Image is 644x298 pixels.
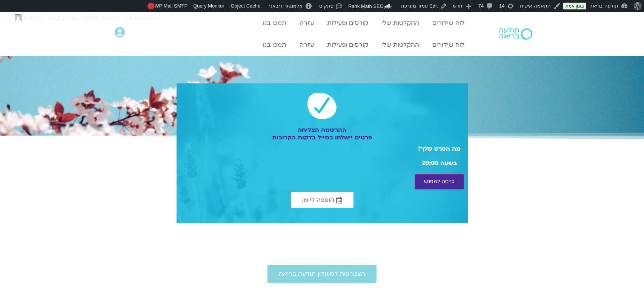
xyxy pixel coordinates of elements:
img: תודעה בריאה [499,28,532,40]
a: עזרה [296,38,318,52]
h2: מה הסרט שלך? [415,145,464,152]
span: הצטרפות למועדון תודעה בריאה [279,270,365,277]
span: Admin Notices [125,12,157,24]
a: הוספה ליומן [291,192,354,208]
a: שלום, [12,12,122,24]
a: קורסים ופעילות [323,16,372,30]
h2: בשעה 20:00 [415,160,464,167]
span: הוספה ליומן [302,197,334,203]
a: תמכו בנו [259,16,290,30]
a: כניסה למפגש [424,178,455,185]
h2: ההרשמה הצליחה פרטים יישלחו במייל בדקות הקרובות [180,127,464,142]
a: ההקלטות שלי [378,38,423,52]
button: כניסה למפגש [415,174,464,189]
a: עזרה [296,16,318,30]
a: לוח שידורים [429,16,468,30]
a: הצטרפות למועדון תודעה בריאה [267,265,377,283]
span: [EMAIL_ADDRESS][DOMAIN_NAME] [24,15,107,21]
span: Rank Math SEO [348,3,384,9]
a: תמכו בנו [259,38,290,52]
span: ! [148,3,154,9]
a: לוח שידורים [429,38,468,52]
a: בזמן אמת [563,3,586,9]
a: ההקלטות שלי [378,16,423,30]
a: קורסים ופעילות [323,38,372,52]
